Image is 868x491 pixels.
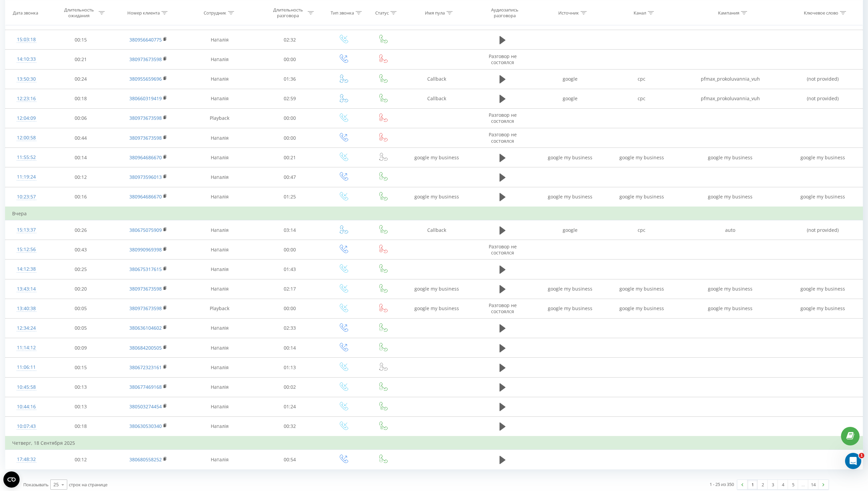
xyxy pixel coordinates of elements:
a: 380973673598 [129,56,162,62]
td: Наталія [182,128,256,148]
a: 380636104602 [129,325,162,331]
div: Аудиозапись разговора [483,7,527,19]
td: 00:12 [48,167,114,187]
td: 00:47 [257,167,323,187]
div: Тип звонка [331,10,354,16]
td: 01:13 [257,358,323,377]
td: google my business [606,187,678,207]
td: Наталія [182,167,256,187]
a: 380630530340 [129,423,162,429]
span: строк на странице [69,482,107,488]
td: Callback [402,89,471,108]
a: 380973673598 [129,285,162,292]
td: Четверг, 18 Сентября 2025 [5,436,863,450]
div: Номер клиента [127,10,160,16]
td: 01:36 [257,69,323,89]
td: 00:24 [48,69,114,89]
td: 00:32 [257,416,323,436]
a: 380973673598 [129,115,162,121]
td: Наталія [182,240,256,260]
td: 02:32 [257,30,323,50]
div: 12:34:24 [12,322,41,335]
a: 380672323161 [129,364,162,371]
td: google my business [783,187,863,207]
div: Источник [558,10,579,16]
span: Разговор не состоялся [489,243,517,256]
td: Наталія [182,260,256,279]
td: Playback [182,299,256,318]
td: google my business [606,148,678,167]
td: 00:00 [257,50,323,69]
td: Наталія [182,358,256,377]
a: 380973673598 [129,135,162,141]
td: google my business [534,148,606,167]
a: 380680558252 [129,456,162,463]
td: 00:09 [48,338,114,358]
div: Длительность разговора [270,7,306,19]
div: 10:23:57 [12,190,41,203]
td: 00:15 [48,358,114,377]
td: google [534,69,606,89]
a: 3 [768,480,778,489]
a: 14 [808,480,818,489]
td: auto [677,220,783,240]
td: cpc [606,69,678,89]
td: 00:26 [48,220,114,240]
td: 00:21 [257,148,323,167]
a: 380964686670 [129,154,162,161]
td: 00:05 [48,318,114,338]
div: 12:00:58 [12,131,41,144]
div: 13:43:14 [12,282,41,296]
td: google my business [402,187,471,207]
td: Наталія [182,450,256,469]
td: 00:06 [48,108,114,128]
td: 00:43 [48,240,114,260]
a: 380973673598 [129,305,162,311]
div: Дата звонка [13,10,38,16]
td: google my business [534,187,606,207]
a: 380964686670 [129,193,162,200]
td: 00:25 [48,260,114,279]
td: google my business [534,299,606,318]
iframe: Intercom live chat [845,453,861,469]
td: (not provided) [783,220,863,240]
td: cpc [606,89,678,108]
div: Статус [375,10,389,16]
td: google [534,89,606,108]
td: (not provided) [783,69,863,89]
td: pfmax_prokoluvannia_vuh [677,69,783,89]
td: 00:15 [48,30,114,50]
td: google my business [677,187,783,207]
td: 03:14 [257,220,323,240]
td: google my business [783,299,863,318]
a: 2 [758,480,768,489]
span: Показывать [23,482,49,488]
td: 00:13 [48,377,114,397]
td: Наталія [182,50,256,69]
td: google my business [783,279,863,299]
div: 10:44:16 [12,400,41,413]
td: Playback [182,108,256,128]
td: google my business [402,299,471,318]
a: 380660319419 [129,95,162,102]
td: 00:21 [48,50,114,69]
td: Callback [402,220,471,240]
div: 11:19:24 [12,170,41,184]
span: 1 [859,453,864,458]
td: Наталія [182,220,256,240]
td: Наталія [182,338,256,358]
td: 00:18 [48,89,114,108]
div: 15:13:37 [12,223,41,237]
span: Разговор не состоялся [489,112,517,124]
td: Наталія [182,30,256,50]
td: 00:44 [48,128,114,148]
td: 01:43 [257,260,323,279]
td: Наталія [182,89,256,108]
span: Разговор не состоялся [489,302,517,315]
div: 15:03:18 [12,33,41,46]
td: 00:14 [257,338,323,358]
a: 380973596013 [129,174,162,180]
div: Длительность ожидания [61,7,97,19]
td: Наталія [182,397,256,416]
span: Разговор не состоялся [489,53,517,65]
